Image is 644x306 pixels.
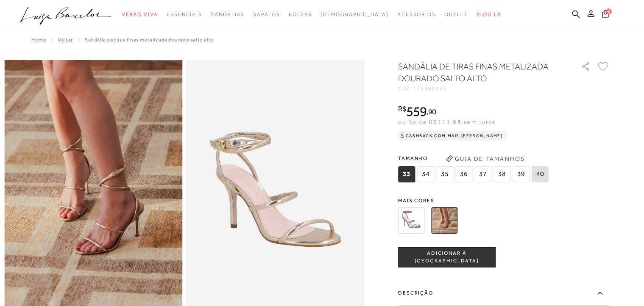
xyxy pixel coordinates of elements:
[289,7,312,22] a: categoryNavScreenReaderText
[513,166,530,182] span: 39
[398,207,424,234] img: SANDÁLIA DE TIRAS FINAS METALIZADA CHUMBO SALTO ALTO
[321,11,389,17] span: [DEMOGRAPHIC_DATA]
[427,108,436,116] i: ,
[398,86,568,91] div: CÓD:
[477,11,501,17] span: BLOG LB
[606,8,612,14] span: 6
[398,198,610,203] span: Mais cores
[253,7,280,22] a: categoryNavScreenReaderText
[431,207,457,234] img: SANDÁLIA DE TIRAS FINAS METALIZADA DOURADO SALTO ALTO
[444,11,468,17] span: Outlet
[398,119,496,125] span: ou 5x de R$111,98 sem juros
[253,11,280,17] span: Sapatos
[397,7,436,22] a: categoryNavScreenReaderText
[398,131,506,141] div: Cashback com Mais [PERSON_NAME]
[477,7,501,22] a: BLOG LB
[417,166,434,182] span: 34
[599,9,611,21] button: 6
[122,7,158,22] a: categoryNavScreenReaderText
[321,7,389,22] a: noSubCategoriesText
[167,7,202,22] a: categoryNavScreenReaderText
[167,11,202,17] span: Essenciais
[122,11,158,17] span: Verão Viva
[444,7,468,22] a: categoryNavScreenReaderText
[455,166,472,182] span: 36
[289,11,312,17] span: Bolsas
[443,152,528,165] button: Guia de Tamanhos
[398,247,496,267] button: ADICIONAR À [GEOGRAPHIC_DATA]
[211,7,245,22] a: categoryNavScreenReaderText
[399,250,495,265] span: ADICIONAR À [GEOGRAPHIC_DATA]
[413,85,447,91] span: 115300145
[398,152,551,165] span: Tamanho
[398,105,407,113] i: R$
[428,107,436,116] span: 90
[211,11,245,17] span: Sandálias
[58,37,73,43] a: Voltar
[474,166,491,182] span: 37
[407,104,427,119] span: 559
[398,281,610,306] label: Descrição
[85,37,214,43] span: SANDÁLIA DE TIRAS FINAS METALIZADA DOURADO SALTO ALTO
[31,37,46,43] a: Home
[493,166,510,182] span: 38
[398,61,557,84] h1: SANDÁLIA DE TIRAS FINAS METALIZADA DOURADO SALTO ALTO
[436,166,453,182] span: 35
[397,11,436,17] span: Acessórios
[532,166,549,182] span: 40
[398,166,415,182] span: 33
